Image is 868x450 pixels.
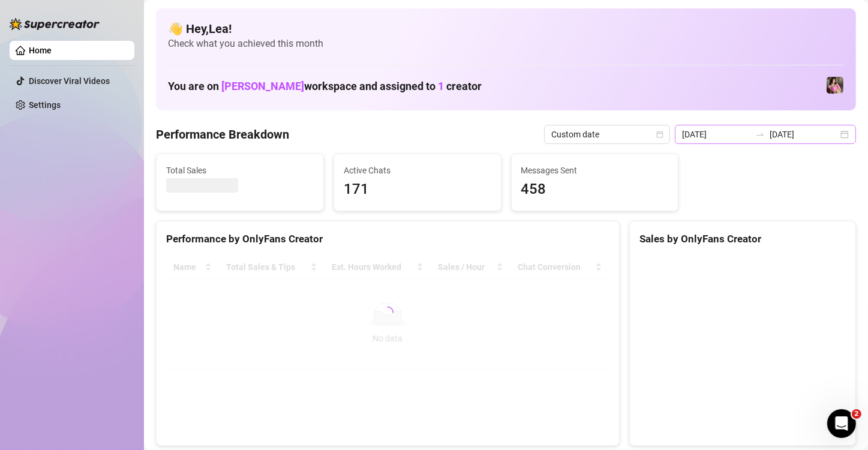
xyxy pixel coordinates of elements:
[656,131,663,138] span: calendar
[344,164,491,177] span: Active Chats
[29,100,61,110] a: Settings
[168,20,844,37] h4: 👋 Hey, Lea !
[168,80,482,93] h1: You are on workspace and assigned to creator
[770,128,838,141] input: End date
[682,128,750,141] input: Start date
[29,76,110,86] a: Discover Viral Videos
[166,164,314,177] span: Total Sales
[29,46,52,55] a: Home
[852,409,861,419] span: 2
[551,125,663,143] span: Custom date
[10,18,100,30] img: logo-BBDzfeDw.svg
[168,37,844,50] span: Check what you achieved this month
[438,80,444,92] span: 1
[755,130,765,139] span: to
[166,231,609,247] div: Performance by OnlyFans Creator
[344,178,491,201] span: 171
[639,231,846,247] div: Sales by OnlyFans Creator
[382,307,394,319] span: loading
[221,80,304,92] span: [PERSON_NAME]
[827,409,856,438] iframe: Intercom live chat
[755,130,765,139] span: swap-right
[156,126,289,143] h4: Performance Breakdown
[827,77,843,94] img: Nanner
[521,178,669,201] span: 458
[521,164,669,177] span: Messages Sent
